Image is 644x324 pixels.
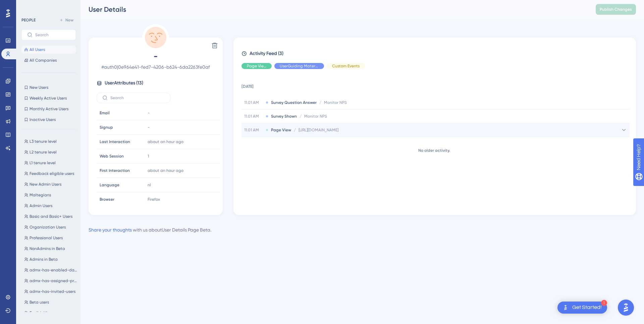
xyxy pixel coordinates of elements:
[65,17,73,23] span: New
[601,300,607,306] div: 1
[332,63,360,69] span: Custom Events
[148,153,149,159] span: 1
[21,56,76,64] button: All Companies
[148,125,150,130] span: -
[89,227,132,233] a: Share your thoughts
[21,170,80,178] button: Feedback eligible users
[21,255,80,263] button: Admins in Beta
[244,100,263,105] span: 11.01 AM
[557,302,607,314] div: Open Get Started! checklist, remaining modules: 1
[21,309,80,317] button: English UI
[21,298,80,306] button: Beta users
[30,257,58,262] span: Admins in Beta
[21,245,80,253] button: NonAdmins in Beta
[21,191,80,199] button: Maltegians
[30,278,77,283] span: admx-has-assigned-product
[21,266,80,274] button: admx-has-enabled-data-source
[319,100,321,105] span: /
[21,212,80,220] button: Basic and Basic+ Users
[100,168,130,173] span: First Interaction
[57,16,76,24] button: New
[244,127,263,133] span: 11.01 AM
[148,139,183,144] time: about an hour ago
[100,182,119,188] span: Language
[100,125,113,130] span: Signup
[21,94,76,102] button: Weekly Active Users
[110,95,165,100] input: Search
[100,197,114,202] span: Browser
[148,110,150,116] span: -
[148,197,160,202] span: Firefox
[89,5,579,14] div: User Details
[100,110,110,116] span: Email
[30,58,57,63] span: All Companies
[600,7,632,12] span: Publish Changes
[21,180,80,188] button: New Admin Users
[30,203,52,208] span: Admin Users
[30,224,66,230] span: Organization Users
[21,159,80,167] button: L1 tenure level
[30,171,74,176] span: Feedback eligible users
[30,95,67,101] span: Weekly Active Users
[21,277,80,285] button: admx-has-assigned-product
[30,267,77,273] span: admx-has-enabled-data-source
[148,168,183,173] time: about an hour ago
[250,50,283,58] span: Activity Feed (3)
[30,300,49,305] span: Beta users
[16,2,42,10] span: Need Help?
[30,139,57,144] span: L3 tenure level
[241,74,630,96] td: [DATE]
[21,202,80,210] button: Admin Users
[21,287,80,296] button: admx-has-invited-users
[299,127,338,133] span: [URL][DOMAIN_NAME]
[30,192,51,198] span: Maltegians
[97,51,215,62] span: -
[572,304,602,311] div: Get Started!
[30,47,45,52] span: All Users
[300,114,302,119] span: /
[21,17,36,23] div: PEOPLE
[148,182,151,188] span: nl
[271,114,297,119] span: Survey Shown
[30,214,72,219] span: Basic and Basic+ Users
[280,63,319,69] span: UserGuiding Material
[304,114,327,119] span: Monitor NPS
[294,127,296,133] span: /
[244,114,263,119] span: 11.01 AM
[271,127,291,133] span: Page View
[21,83,76,91] button: New Users
[21,116,76,124] button: Inactive Users
[30,182,61,187] span: New Admin Users
[241,148,627,153] div: No older activity.
[30,235,63,241] span: Professional Users
[100,153,124,159] span: Web Session
[21,137,80,145] button: L3 tenure level
[21,148,80,156] button: L2 tenure level
[30,85,48,90] span: New Users
[30,149,57,155] span: L2 tenure level
[35,33,70,37] input: Search
[89,226,211,234] div: with us about User Details Page Beta .
[97,63,215,71] span: # auth0|0e964e41-fed7-4206-b624-6da2263fe0af
[30,310,47,316] span: English UI
[21,105,76,113] button: Monthly Active Users
[30,289,75,294] span: admx-has-invited-users
[247,63,266,69] span: Page View
[616,298,636,318] iframe: UserGuiding AI Assistant Launcher
[271,100,317,105] span: Survey Question Answer
[324,100,347,105] span: Monitor NPS
[596,4,636,15] button: Publish Changes
[30,106,68,112] span: Monthly Active Users
[30,117,56,122] span: Inactive Users
[105,79,143,87] span: User Attributes ( 13 )
[21,223,80,231] button: Organization Users
[561,304,570,312] img: launcher-image-alternative-text
[30,160,56,166] span: L1 tenure level
[30,246,65,251] span: NonAdmins in Beta
[21,46,76,54] button: All Users
[21,234,80,242] button: Professional Users
[100,139,130,144] span: Last Interaction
